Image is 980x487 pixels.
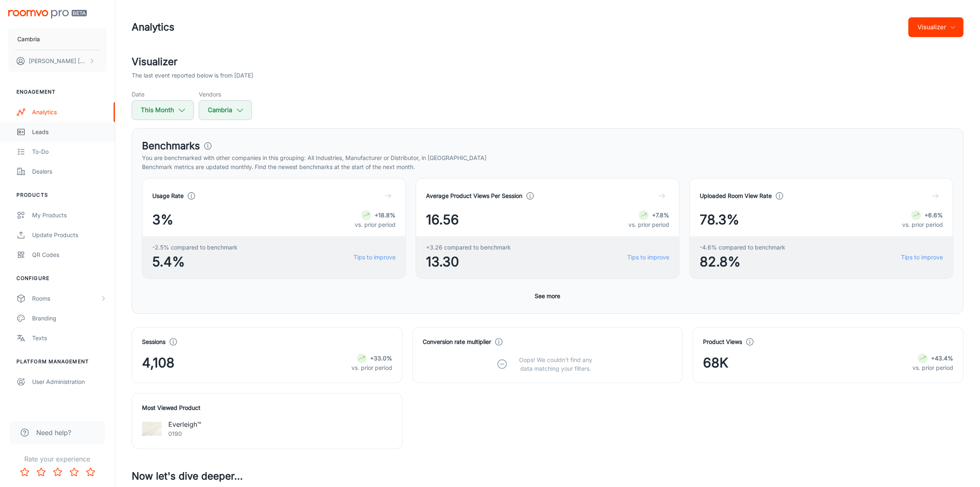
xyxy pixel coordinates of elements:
h4: Conversion rate multiplier [423,337,491,346]
span: 3% [152,210,173,230]
p: vs. prior period [355,220,396,229]
p: [PERSON_NAME] [PERSON_NAME] [29,56,87,66]
button: Visualizer [908,17,964,37]
button: Rate 4 star [66,464,82,480]
a: Tips to improve [354,253,396,262]
div: User Administration [32,377,107,386]
h4: Average Product Views Per Session [426,191,522,200]
div: Analytics [32,108,107,117]
span: -4.6% compared to benchmark [700,243,785,252]
p: Everleigh™ [168,419,201,429]
p: You are benchmarked with other companies in this grouping: All Industries, Manufacturer or Distri... [142,153,953,162]
span: 13.30 [426,252,511,272]
h1: Analytics [132,20,175,35]
span: 5.4% [152,252,237,272]
p: The last event reported below is from [DATE] [132,71,253,80]
button: Rate 1 star [16,464,33,480]
button: Rate 2 star [33,464,49,480]
strong: +7.8% [652,212,669,219]
p: 0190 [168,429,201,438]
p: vs. prior period [629,220,669,229]
p: vs. prior period [351,363,392,372]
span: 82.8% [700,252,785,272]
div: Update Products [32,231,107,240]
span: 68K [703,353,729,373]
p: vs. prior period [902,220,943,229]
a: Tips to improve [901,253,943,262]
h5: Date [132,90,194,99]
h2: Visualizer [132,54,964,69]
button: Cambria [199,100,252,120]
div: To-do [32,147,107,156]
img: Roomvo PRO Beta [8,10,87,19]
span: +3.26 compared to benchmark [426,243,511,252]
span: -2.5% compared to benchmark [152,243,237,252]
p: Cambria [17,35,40,44]
p: vs. prior period [912,363,953,372]
span: 4,108 [142,353,175,373]
button: See more [532,289,564,303]
h4: Uploaded Room View Rate [700,191,772,200]
div: My Products [32,211,107,220]
div: Texts [32,334,107,343]
span: 78.3% [700,210,739,230]
div: Dealers [32,167,107,176]
strong: +33.0% [370,355,392,362]
h3: Now let's dive deeper... [132,469,964,484]
span: Need help? [36,428,71,438]
h4: Product Views [703,337,742,346]
p: Benchmark metrics are updated monthly. Find the newest benchmarks at the start of the next month. [142,162,953,172]
div: Leads [32,127,107,136]
button: Rate 5 star [82,464,99,480]
h4: Usage Rate [152,191,184,200]
a: Tips to improve [627,253,669,262]
button: This Month [132,100,194,120]
p: Rate your experience [7,454,108,464]
span: 16.56 [426,210,459,230]
h3: Benchmarks [142,139,200,153]
h5: Vendors [199,90,252,99]
strong: +43.4% [931,355,953,362]
button: Cambria [8,28,107,50]
button: Rate 3 star [49,464,66,480]
h4: Sessions [142,337,165,346]
h4: Most Viewed Product [142,403,392,412]
img: Everleigh™ [142,419,162,439]
p: Oops! We couldn’t find any data matching your filters. [513,355,598,373]
button: [PERSON_NAME] [PERSON_NAME] [8,50,107,72]
div: Branding [32,314,107,323]
strong: +18.8% [375,212,396,219]
strong: +6.6% [924,212,943,219]
div: Rooms [32,294,100,303]
div: QR Codes [32,250,107,259]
